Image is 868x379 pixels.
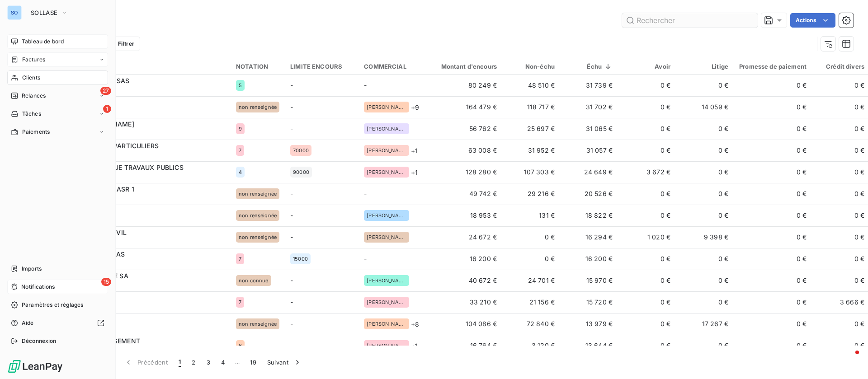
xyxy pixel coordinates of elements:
td: 20 526 € [560,183,618,205]
span: - [290,211,293,219]
td: 0 € [502,248,560,270]
div: Montant d'encours [430,63,497,70]
div: COMMERCIAL [364,63,419,70]
td: 0 € [618,313,676,335]
a: Aide [7,316,108,330]
span: [PERSON_NAME] [367,104,406,110]
iframe: Intercom live chat [837,348,859,370]
td: 118 717 € [502,96,560,118]
button: 1 [173,353,186,372]
td: 0 € [618,183,676,205]
span: - [290,342,293,349]
td: 0 € [734,205,812,226]
td: 104 086 € [425,313,503,335]
span: - [290,276,293,284]
span: [PERSON_NAME] [367,343,406,348]
span: Notifications [21,283,55,291]
td: 31 702 € [560,96,618,118]
span: 15000 [293,256,308,262]
span: 70000 [293,148,309,153]
span: Aide [22,319,34,327]
td: 128 280 € [425,161,503,183]
span: Tâches [22,110,41,118]
span: - [364,255,367,262]
span: [PERSON_NAME] [367,169,406,175]
span: SOLLASE [31,9,57,16]
td: 9 398 € [676,226,734,248]
td: 0 € [676,161,734,183]
span: non connue [239,278,269,283]
button: 3 [201,353,216,372]
span: [PERSON_NAME] [367,126,406,131]
span: Tableau de bord [22,37,64,46]
td: 18 822 € [560,205,618,226]
td: 24 672 € [425,226,503,248]
span: 7 [239,256,241,262]
td: 63 008 € [425,140,503,161]
span: [PERSON_NAME] [367,234,406,240]
td: 0 € [676,183,734,205]
span: [PERSON_NAME] [367,299,406,305]
td: 0 € [734,270,812,291]
td: 31 065 € [560,118,618,140]
td: 16 764 € [425,335,503,356]
td: 0 € [734,291,812,313]
div: Crédit divers [817,63,864,70]
span: 5 [239,83,242,88]
span: [PERSON_NAME] [367,148,406,153]
span: non renseignée [239,234,277,240]
td: 0 € [734,140,812,161]
span: C53641 [62,85,225,94]
span: - [290,233,293,241]
span: - [290,125,293,132]
span: + 8 [411,319,419,329]
span: Paramètres et réglages [22,301,83,309]
span: C50206 [62,324,225,333]
span: 7 [239,148,241,153]
span: C51182 [62,172,225,181]
td: 0 € [734,118,812,140]
td: 14 059 € [676,96,734,118]
div: Non-échu [508,63,555,70]
td: 1 020 € [618,226,676,248]
span: C61086 [62,302,225,311]
td: 29 216 € [502,183,560,205]
span: + 1 [411,146,418,155]
td: 0 € [618,140,676,161]
button: 4 [216,353,230,372]
td: 15 970 € [560,270,618,291]
td: 0 € [676,291,734,313]
span: non renseignée [239,321,277,327]
span: Paiements [22,128,50,136]
button: Précédent [118,353,173,372]
span: C55776 [62,281,225,290]
td: 24 649 € [560,161,618,183]
button: Suivant [262,353,307,372]
div: LIMITE ENCOURS [290,63,353,70]
div: Avoir [623,63,670,70]
td: 49 742 € [425,183,503,205]
td: 48 510 € [502,75,560,96]
span: C51000 [62,150,225,159]
span: C50301 [62,107,225,116]
td: 72 840 € [502,313,560,335]
span: - [290,298,293,306]
td: 21 156 € [502,291,560,313]
div: NOTATION [236,63,279,70]
td: 0 € [618,96,676,118]
span: 90000 [293,169,309,175]
td: 0 € [618,335,676,356]
td: 0 € [734,75,812,96]
span: C54554 [62,129,225,138]
span: C62056 [62,194,225,203]
span: Imports [22,265,42,273]
td: 0 € [502,226,560,248]
td: 31 952 € [502,140,560,161]
td: 0 € [734,183,812,205]
span: [PERSON_NAME] [367,278,406,283]
span: 6 [239,343,242,348]
div: Promesse de paiement [739,63,807,70]
td: 164 479 € [425,96,503,118]
span: 27 [100,87,111,95]
td: 40 672 € [425,270,503,291]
